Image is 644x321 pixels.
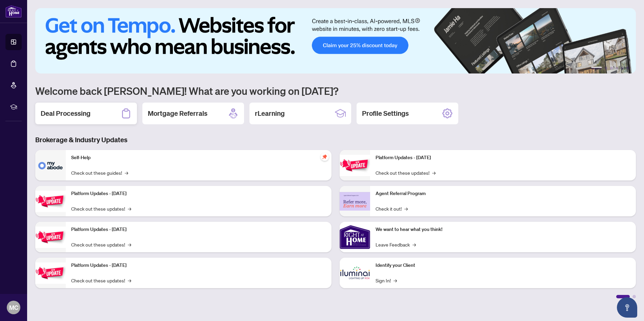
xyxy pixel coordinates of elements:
[340,155,370,176] img: Platform Updates - June 23, 2025
[35,262,66,284] img: Platform Updates - July 8, 2025
[71,169,128,176] a: Check out these guides!→
[404,205,408,212] span: →
[376,241,416,248] a: Leave Feedback→
[605,67,607,69] button: 2
[41,109,90,118] h2: Deal Processing
[255,109,285,118] h2: rLearning
[432,169,436,176] span: →
[626,67,629,69] button: 6
[362,109,409,118] h2: Profile Settings
[376,169,436,176] a: Check out these updates!→
[128,205,131,212] span: →
[5,5,22,18] img: logo
[376,277,397,284] a: Sign In!→
[340,192,370,211] img: Agent Referral Program
[376,226,630,233] p: We want to hear what you think!
[340,222,370,252] img: We want to hear what you think!
[376,154,630,162] p: Platform Updates - [DATE]
[35,191,66,212] img: Platform Updates - September 16, 2025
[35,84,636,97] h1: Welcome back [PERSON_NAME]! What are you working on [DATE]?
[35,8,636,73] img: Slide 0
[71,262,326,269] p: Platform Updates - [DATE]
[35,227,66,248] img: Platform Updates - July 21, 2025
[71,190,326,197] p: Platform Updates - [DATE]
[340,258,370,288] img: Identify your Client
[617,297,637,318] button: Open asap
[128,241,131,248] span: →
[621,67,624,69] button: 5
[71,154,326,162] p: Self-Help
[321,153,329,161] span: pushpin
[610,67,613,69] button: 3
[9,303,18,312] span: MC
[616,67,618,69] button: 4
[376,205,408,212] a: Check it out!→
[148,109,207,118] h2: Mortgage Referrals
[394,277,397,284] span: →
[71,226,326,233] p: Platform Updates - [DATE]
[125,169,128,176] span: →
[35,150,66,180] img: Self-Help
[71,277,131,284] a: Check out these updates!→
[591,67,602,69] button: 1
[412,241,416,248] span: →
[376,190,630,197] p: Agent Referral Program
[71,205,131,212] a: Check out these updates!→
[71,241,131,248] a: Check out these updates!→
[376,262,630,269] p: Identify your Client
[128,277,131,284] span: →
[35,135,636,145] h3: Brokerage & Industry Updates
